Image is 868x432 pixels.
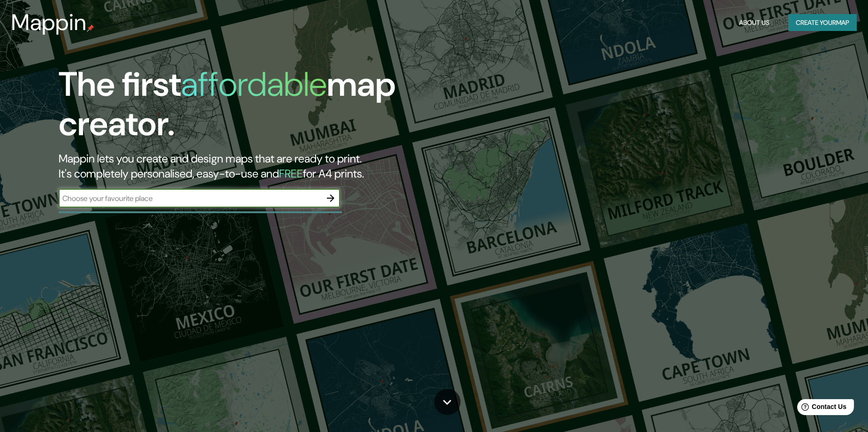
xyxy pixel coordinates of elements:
[181,62,327,106] h1: affordable
[785,395,858,422] iframe: Help widget launcher
[788,14,857,31] button: Create yourmap
[735,14,773,31] button: About Us
[59,151,493,181] h2: Mappin lets you create and design maps that are ready to print. It's completely personalised, eas...
[279,166,303,181] h5: FREE
[11,9,87,36] h3: Mappin
[87,24,94,32] img: mappin-pin
[59,65,493,151] h1: The first map creator.
[59,193,321,204] input: Choose your favourite place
